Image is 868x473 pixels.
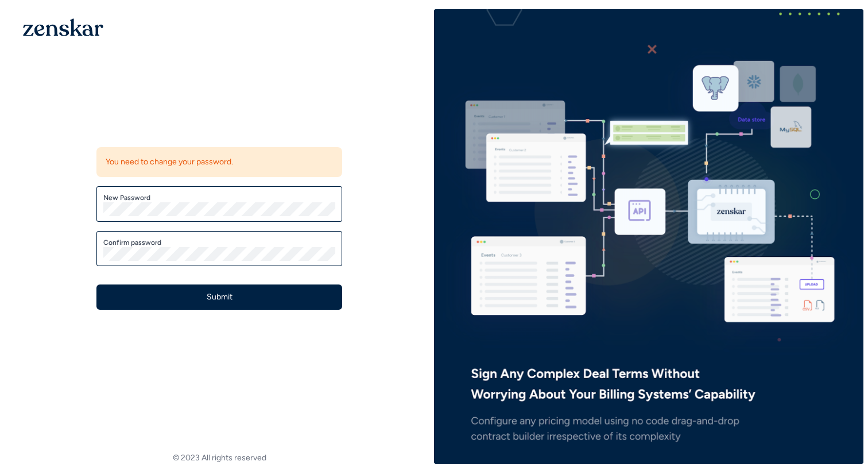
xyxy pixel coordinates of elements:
[103,193,335,202] label: New Password
[23,18,103,36] img: 1OGAJ2xQqyY4LXKgY66KYq0eOWRCkrZdAb3gUhuVAqdWPZE9SRJmCz+oDMSn4zDLXe31Ii730ItAGKgCKgCCgCikA4Av8PJUP...
[96,147,342,177] div: You need to change your password.
[103,238,335,247] label: Confirm password
[96,284,342,310] button: Submit
[5,452,434,464] footer: © 2023 All rights reserved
